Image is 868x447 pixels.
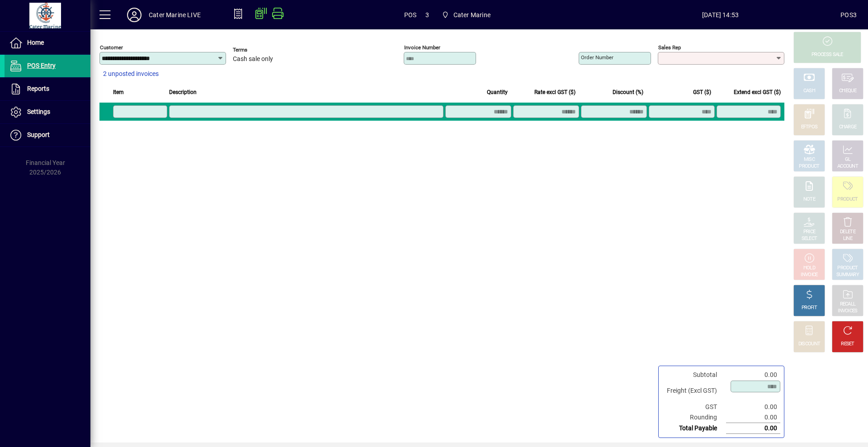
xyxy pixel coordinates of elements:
td: Rounding [662,412,726,423]
a: Reports [5,78,90,100]
span: Item [113,87,124,97]
div: POS3 [840,8,857,22]
span: 3 [425,8,429,22]
mat-label: Invoice number [404,44,440,51]
div: EFTPOS [801,124,818,131]
span: Cash sale only [233,56,273,63]
div: NOTE [803,196,815,203]
span: Description [169,87,197,97]
div: INVOICES [838,308,857,315]
span: [DATE] 14:53 [600,8,840,22]
div: SUMMARY [836,272,859,278]
div: PRODUCT [799,163,819,170]
div: DELETE [840,229,855,235]
td: Total Payable [662,423,726,434]
div: Cater Marine LIVE [149,8,201,22]
td: Freight (Excl GST) [662,380,726,402]
div: HOLD [803,265,815,272]
mat-label: Customer [100,44,123,51]
div: CASH [803,88,815,94]
td: 0.00 [726,423,780,434]
td: 0.00 [726,370,780,380]
span: Extend excl GST ($) [734,87,781,97]
mat-label: Order number [581,54,613,61]
span: GST ($) [693,87,711,97]
td: 0.00 [726,412,780,423]
span: 2 unposted invoices [103,69,159,79]
span: Home [27,39,44,46]
div: INVOICE [801,272,817,278]
div: ACCOUNT [837,163,858,170]
div: CHEQUE [839,88,856,94]
mat-label: Sales rep [658,44,681,51]
a: Home [5,32,90,54]
td: Subtotal [662,370,726,380]
span: Rate excl GST ($) [534,87,576,97]
div: GL [845,156,851,163]
div: PROCESS SALE [811,52,843,58]
button: Profile [120,7,149,23]
span: Cater Marine [438,7,494,23]
span: POS [404,8,417,22]
td: GST [662,402,726,412]
span: POS Entry [27,62,56,69]
div: PRICE [803,229,816,235]
span: Quantity [487,87,508,97]
span: Cater Marine [453,8,491,22]
div: SELECT [802,235,817,242]
a: Settings [5,101,90,123]
div: DISCOUNT [798,341,820,348]
div: PRODUCT [837,196,858,203]
div: RECALL [840,301,856,308]
a: Support [5,124,90,146]
span: Settings [27,108,50,115]
div: LINE [843,235,852,242]
div: PRODUCT [837,265,858,272]
div: RESET [841,341,854,348]
div: PROFIT [802,305,817,311]
div: CHARGE [839,124,857,131]
span: Discount (%) [613,87,643,97]
button: 2 unposted invoices [99,66,162,82]
div: MISC [804,156,815,163]
span: Terms [233,47,287,53]
span: Reports [27,85,49,92]
span: Support [27,131,50,138]
td: 0.00 [726,402,780,412]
